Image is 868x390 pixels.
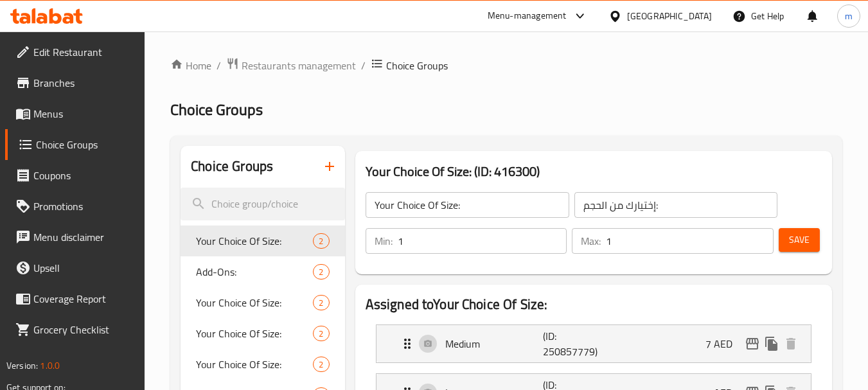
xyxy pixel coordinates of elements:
[314,359,328,371] span: 2
[314,266,328,278] span: 2
[5,129,145,160] a: Choice Groups
[366,161,822,182] h3: Your Choice Of Size: (ID: 416300)
[543,328,608,359] p: (ID: 250857779)
[196,357,313,372] span: Your Choice Of Size:
[845,9,853,23] span: m
[5,191,145,222] a: Promotions
[33,168,135,183] span: Coupons
[762,334,781,353] button: duplicate
[779,228,820,252] button: Save
[314,235,328,247] span: 2
[36,137,135,152] span: Choice Groups
[581,233,601,249] p: Max:
[181,287,344,318] div: Your Choice Of Size:2
[33,44,135,60] span: Edit Restaurant
[33,199,135,214] span: Promotions
[196,295,313,310] span: Your Choice Of Size:
[313,233,329,249] div: Choices
[5,37,145,67] a: Edit Restaurant
[627,9,712,23] div: [GEOGRAPHIC_DATA]
[196,326,313,341] span: Your Choice Of Size:
[33,229,135,245] span: Menu disclaimer
[313,326,329,341] div: Choices
[33,291,135,306] span: Coverage Report
[743,334,762,353] button: edit
[6,357,38,374] span: Version:
[33,260,135,276] span: Upsell
[181,256,344,287] div: Add-Ons:2
[5,98,145,129] a: Menus
[366,295,822,314] h2: Assigned to Your Choice Of Size:
[445,336,544,351] p: Medium
[33,322,135,337] span: Grocery Checklist
[33,106,135,121] span: Menus
[313,357,329,372] div: Choices
[488,8,567,24] div: Menu-management
[5,160,145,191] a: Coupons
[33,75,135,91] span: Branches
[191,157,273,176] h2: Choice Groups
[314,328,328,340] span: 2
[5,67,145,98] a: Branches
[5,253,145,283] a: Upsell
[314,297,328,309] span: 2
[375,233,393,249] p: Min:
[196,233,313,249] span: Your Choice Of Size:
[40,357,60,374] span: 1.0.0
[313,264,329,279] div: Choices
[181,188,344,220] input: search
[181,318,344,349] div: Your Choice Of Size:2
[705,336,743,351] p: 7 AED
[226,57,356,74] a: Restaurants management
[5,283,145,314] a: Coverage Report
[386,58,448,73] span: Choice Groups
[196,264,313,279] span: Add-Ons:
[170,57,842,74] nav: breadcrumb
[181,226,344,256] div: Your Choice Of Size:2
[181,349,344,380] div: Your Choice Of Size:2
[5,314,145,345] a: Grocery Checklist
[789,232,810,248] span: Save
[217,58,221,73] li: /
[170,58,211,73] a: Home
[5,222,145,253] a: Menu disclaimer
[242,58,356,73] span: Restaurants management
[366,319,822,368] li: Expand
[376,325,811,362] div: Expand
[170,95,263,124] span: Choice Groups
[781,334,801,353] button: delete
[361,58,366,73] li: /
[313,295,329,310] div: Choices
